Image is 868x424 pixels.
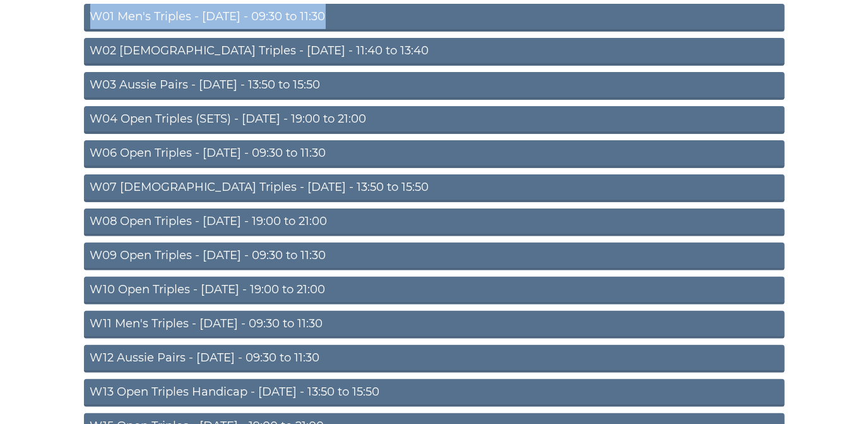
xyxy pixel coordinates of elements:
a: W07 [DEMOGRAPHIC_DATA] Triples - [DATE] - 13:50 to 15:50 [84,174,785,202]
a: W10 Open Triples - [DATE] - 19:00 to 21:00 [84,277,785,305]
a: W06 Open Triples - [DATE] - 09:30 to 11:30 [84,140,785,168]
a: W04 Open Triples (SETS) - [DATE] - 19:00 to 21:00 [84,106,785,134]
a: W12 Aussie Pairs - [DATE] - 09:30 to 11:30 [84,345,785,373]
a: W08 Open Triples - [DATE] - 19:00 to 21:00 [84,209,785,236]
a: W09 Open Triples - [DATE] - 09:30 to 11:30 [84,243,785,270]
a: W01 Men's Triples - [DATE] - 09:30 to 11:30 [84,4,785,32]
a: W03 Aussie Pairs - [DATE] - 13:50 to 15:50 [84,72,785,100]
a: W13 Open Triples Handicap - [DATE] - 13:50 to 15:50 [84,379,785,407]
a: W11 Men's Triples - [DATE] - 09:30 to 11:30 [84,311,785,339]
a: W02 [DEMOGRAPHIC_DATA] Triples - [DATE] - 11:40 to 13:40 [84,38,785,66]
